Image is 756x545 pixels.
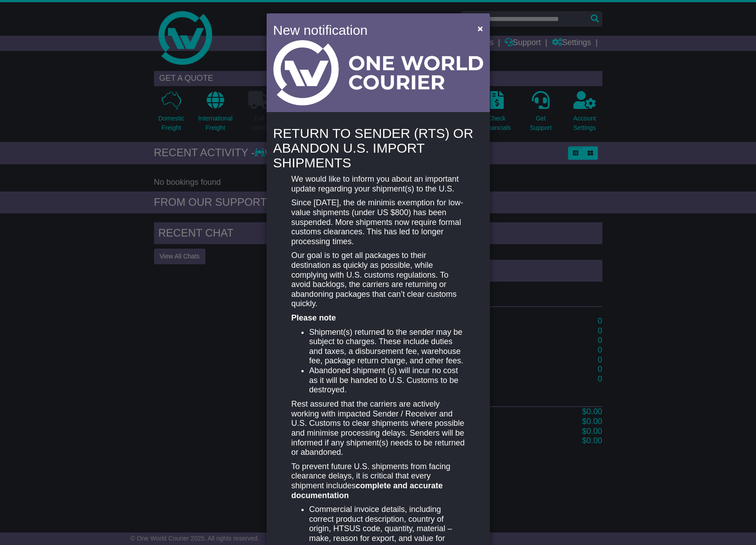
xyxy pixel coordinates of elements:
[273,126,483,170] h4: RETURN TO SENDER (RTS) OR ABANDON U.S. IMPORT SHIPMENTS
[291,462,464,500] p: To prevent future U.S. shipments from facing clearance delays, it is critical that every shipment...
[291,198,464,246] p: Since [DATE], the de minimis exemption for low-value shipments (under US $800) has been suspended...
[273,20,465,40] h4: New notification
[291,175,464,194] p: We would like to inform you about an important update regarding your shipment(s) to the U.S.
[273,40,483,105] img: Light
[309,366,464,395] li: Abandoned shipment (s) will incur no cost as it will be handed to U.S. Customs to be destroyed.
[291,481,443,500] strong: complete and accurate documentation
[309,328,464,366] li: Shipment(s) returned to the sender may be subject to charges. These include duties and taxes, a d...
[291,399,464,458] p: Rest assured that the carriers are actively working with impacted Sender / Receiver and U.S. Cust...
[291,313,336,322] strong: Please note
[477,23,483,33] span: ×
[473,19,487,37] button: Close
[291,251,464,309] p: Our goal is to get all packages to their destination as quickly as possible, while complying with...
